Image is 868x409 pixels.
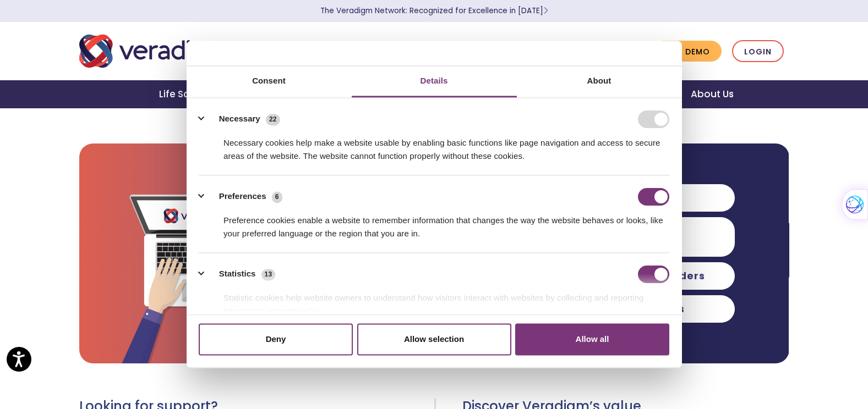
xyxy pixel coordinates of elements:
[219,268,256,281] label: Statistics
[543,5,548,16] span: Learn More
[199,128,669,163] div: Necessary cookies help make a website usable by enabling basic functions like page navigation and...
[79,33,231,69] img: Veradigm logo
[219,191,266,203] label: Preferences
[187,66,352,97] a: Consent
[199,188,289,206] button: Preferences (6)
[199,323,353,355] button: Deny
[146,80,237,108] a: Life Sciences
[732,40,784,63] a: Login
[219,113,260,126] label: Necessary
[357,323,511,355] button: Allow selection
[515,323,669,355] button: Allow all
[199,206,669,240] div: Preference cookies enable a website to remember information that changes the way the website beha...
[199,266,282,283] button: Statistics (13)
[352,66,517,97] a: Details
[517,66,682,97] a: About
[199,283,669,318] div: Statistic cookies help website owners to understand how visitors interact with websites by collec...
[320,5,548,16] a: The Veradigm Network: Recognized for Excellence in [DATE]Learn More
[199,110,287,128] button: Necessary (22)
[654,41,722,62] a: Get Demo
[678,80,747,108] a: About Us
